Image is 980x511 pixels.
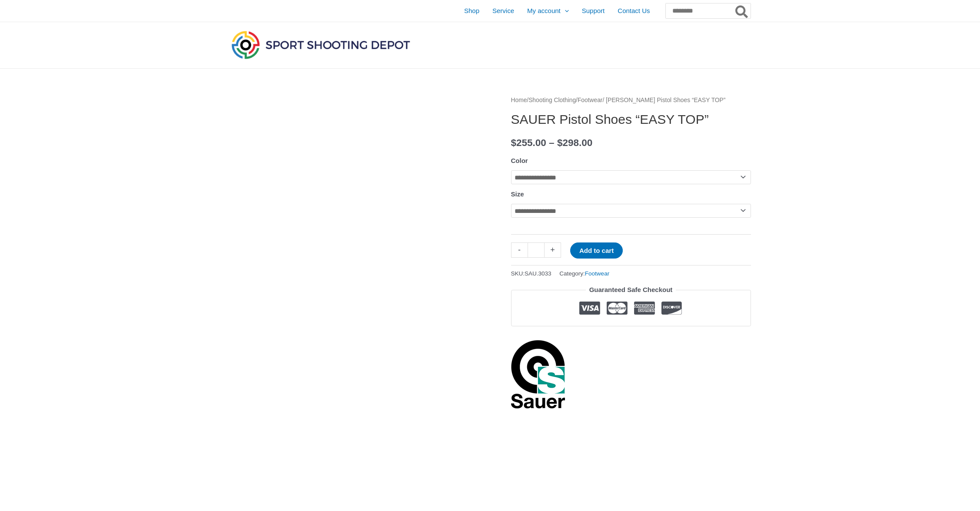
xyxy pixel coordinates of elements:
span: – [549,137,555,148]
nav: Breadcrumb [511,95,751,106]
h1: SAUER Pistol Shoes “EASY TOP” [511,112,751,127]
span: $ [511,137,517,148]
a: Footwear [585,270,609,277]
button: Add to cart [570,242,623,259]
label: Color [511,157,528,164]
a: - [511,242,528,258]
span: Category: [559,268,609,279]
a: Shooting Clothing [528,97,576,103]
input: Product quantity [528,242,545,258]
img: Sport Shooting Depot [229,29,412,61]
button: Search [734,3,751,18]
a: Home [511,97,527,103]
a: Sauer Shooting Sportswear [511,339,565,409]
span: SKU: [511,268,551,279]
legend: Guaranteed Safe Checkout [586,284,676,296]
a: + [545,242,561,258]
bdi: 255.00 [511,137,546,148]
label: Size [511,190,524,198]
span: SAU.3033 [525,270,551,277]
a: Footwear [578,97,603,103]
bdi: 298.00 [557,137,592,148]
span: $ [557,137,563,148]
